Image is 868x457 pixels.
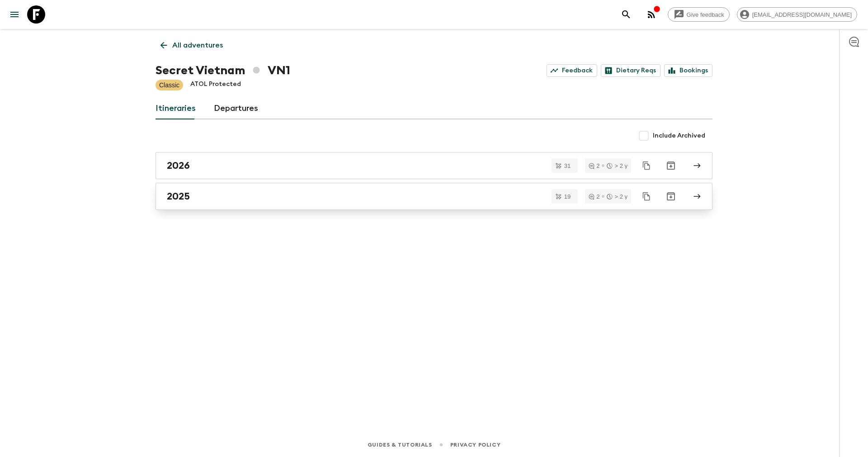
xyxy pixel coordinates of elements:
[638,157,655,174] button: Duplicate
[559,194,576,200] span: 19
[159,81,179,90] p: Classic
[668,7,730,22] a: Give feedback
[450,440,500,450] a: Privacy Policy
[172,40,223,51] p: All adventures
[156,62,290,80] h1: Secret Vietnam VN1
[156,152,712,179] a: 2026
[617,5,635,24] button: search adventures
[601,64,660,77] a: Dietary Reqs
[682,11,729,18] span: Give feedback
[368,440,432,450] a: Guides & Tutorials
[607,194,627,200] div: > 2 y
[737,7,857,22] div: [EMAIL_ADDRESS][DOMAIN_NAME]
[5,5,24,24] button: menu
[190,80,241,90] p: ATOL Protected
[662,157,680,175] button: Archive
[156,98,196,119] a: Itineraries
[156,36,228,54] a: All adventures
[638,188,655,205] button: Duplicate
[156,183,712,210] a: 2025
[662,187,680,205] button: Archive
[167,160,190,171] h2: 2026
[559,163,576,169] span: 31
[214,98,258,119] a: Departures
[547,64,597,77] a: Feedback
[589,194,599,200] div: 2
[664,64,712,77] a: Bookings
[653,131,705,140] span: Include Archived
[607,163,627,169] div: > 2 y
[747,11,857,18] span: [EMAIL_ADDRESS][DOMAIN_NAME]
[589,163,599,169] div: 2
[167,190,190,202] h2: 2025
